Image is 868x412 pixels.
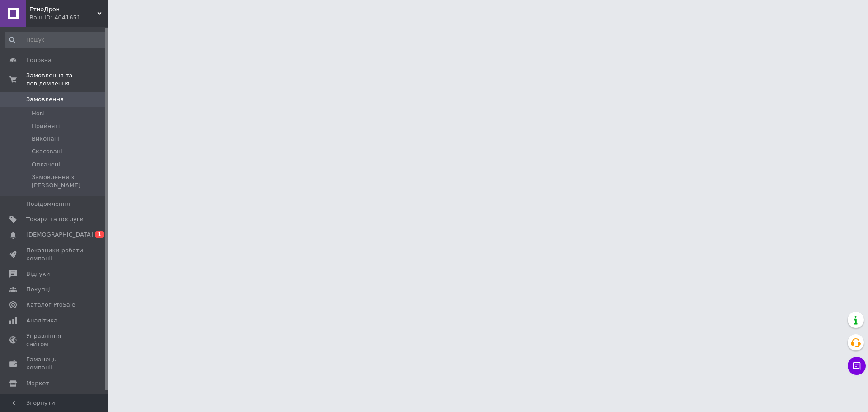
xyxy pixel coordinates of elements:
[26,215,84,223] span: Товари та послуги
[29,14,108,22] div: Ваш ID: 4041651
[26,95,64,104] span: Замовлення
[26,285,51,294] span: Покупці
[26,270,50,278] span: Відгуки
[5,32,107,48] input: Пошук
[32,161,60,169] span: Оплачені
[26,332,84,348] span: Управління сайтом
[32,173,106,189] span: Замовлення з [PERSON_NAME]
[32,135,60,143] span: Виконані
[26,71,108,88] span: Замовлення та повідомлення
[26,379,49,388] span: Маркет
[26,317,57,325] span: Аналітика
[26,200,70,208] span: Повідомлення
[95,231,104,238] span: 1
[32,147,62,156] span: Скасовані
[29,5,97,14] span: ЕтноДрон
[32,109,45,118] span: Нові
[26,56,52,64] span: Головна
[32,122,60,130] span: Прийняті
[26,355,84,372] span: Гаманець компанії
[26,246,84,263] span: Показники роботи компанії
[26,231,93,239] span: [DEMOGRAPHIC_DATA]
[848,357,866,375] button: Чат з покупцем
[26,301,75,309] span: Каталог ProSale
